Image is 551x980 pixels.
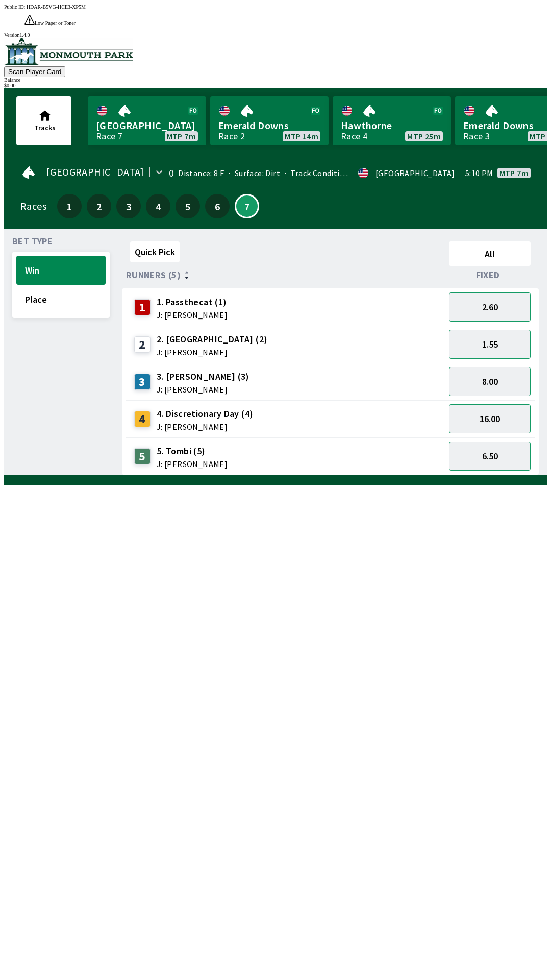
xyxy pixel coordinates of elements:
[169,169,174,177] div: 0
[16,96,71,145] button: Tracks
[375,169,455,177] div: [GEOGRAPHIC_DATA]
[27,4,86,10] span: HDAR-B5VG-HCE3-XP5M
[87,194,111,218] button: 2
[157,370,249,383] span: 3. [PERSON_NAME] (3)
[218,132,245,140] div: Race 2
[119,203,138,210] span: 3
[445,270,535,280] div: Fixed
[167,132,196,140] span: MTP 7m
[482,338,498,350] span: 1.55
[4,4,547,10] div: Public ID:
[449,442,531,471] button: 6.50
[449,404,531,433] button: 16.00
[482,450,498,462] span: 6.50
[178,203,197,210] span: 5
[157,407,254,421] span: 4. Discretionary Day (4)
[465,169,493,177] span: 5:10 PM
[285,132,318,140] span: MTP 14m
[157,423,254,431] span: J: [PERSON_NAME]
[224,168,280,178] span: Surface: Dirt
[134,374,151,390] div: 3
[20,202,46,210] div: Races
[146,194,170,218] button: 4
[499,169,529,177] span: MTP 7m
[89,203,109,210] span: 2
[449,241,531,266] button: All
[46,168,144,176] span: [GEOGRAPHIC_DATA]
[157,333,268,346] span: 2. [GEOGRAPHIC_DATA] (2)
[341,119,443,132] span: Hawthorne
[4,38,133,65] img: venue logo
[208,203,227,210] span: 6
[157,348,268,356] span: J: [PERSON_NAME]
[4,83,547,88] div: $ 0.00
[60,203,79,210] span: 1
[476,271,500,279] span: Fixed
[449,367,531,396] button: 8.00
[96,119,198,132] span: [GEOGRAPHIC_DATA]
[126,270,445,280] div: Runners (5)
[16,256,106,285] button: Win
[333,96,451,145] a: HawthorneRace 4MTP 25m
[57,194,82,218] button: 1
[407,132,441,140] span: MTP 25m
[134,448,151,464] div: 5
[12,237,53,246] span: Bet Type
[280,168,368,178] span: Track Condition: Fast
[482,301,498,313] span: 2.60
[454,248,526,260] span: All
[130,241,180,262] button: Quick Pick
[135,246,175,258] span: Quick Pick
[25,293,97,305] span: Place
[157,460,228,468] span: J: [PERSON_NAME]
[463,132,490,140] div: Race 3
[157,296,228,309] span: 1. Passthecat (1)
[34,123,56,132] span: Tracks
[116,194,141,218] button: 3
[148,203,168,210] span: 4
[157,385,249,394] span: J: [PERSON_NAME]
[482,376,498,387] span: 8.00
[35,20,76,26] span: Low Paper or Toner
[134,336,151,353] div: 2
[176,194,200,218] button: 5
[235,194,259,218] button: 7
[218,119,320,132] span: Emerald Downs
[157,445,228,458] span: 5. Tombi (5)
[25,264,97,276] span: Win
[4,32,547,38] div: Version 1.4.0
[88,96,206,145] a: [GEOGRAPHIC_DATA]Race 7MTP 7m
[126,271,181,279] span: Runners (5)
[4,77,547,83] div: Balance
[210,96,329,145] a: Emerald DownsRace 2MTP 14m
[4,66,65,77] button: Scan Player Card
[134,299,151,315] div: 1
[96,132,122,140] div: Race 7
[480,413,500,425] span: 16.00
[134,411,151,427] div: 4
[157,311,228,319] span: J: [PERSON_NAME]
[449,330,531,359] button: 1.55
[449,292,531,322] button: 2.60
[205,194,230,218] button: 6
[341,132,367,140] div: Race 4
[178,168,224,178] span: Distance: 8 F
[238,204,256,209] span: 7
[16,285,106,314] button: Place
